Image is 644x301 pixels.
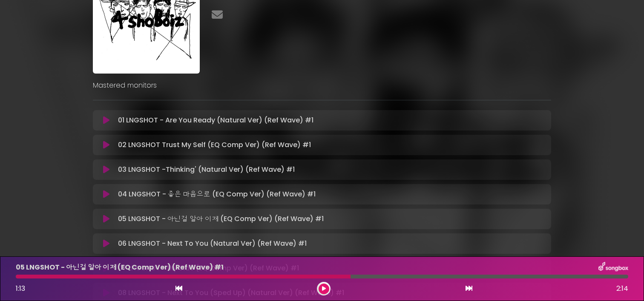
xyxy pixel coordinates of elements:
p: 05 LNGSHOT - 아닌걸 알아 이제 (EQ Comp Ver) (Ref Wave) #1 [118,214,324,224]
p: Mastered monitors [93,80,551,91]
p: 02 LNGSHOT Trust My Self (EQ Comp Ver) (Ref Wave) #1 [118,140,311,150]
img: songbox-logo-white.png [598,262,628,273]
p: 06 LNGSHOT - Next To You (Natural Ver) (Ref Wave) #1 [118,239,307,249]
span: 2:14 [616,284,628,294]
p: 04 LNGSHOT - 좋은 마음으로 (EQ Comp Ver) (Ref Wave) #1 [118,189,316,199]
span: 1:13 [16,284,25,293]
p: 05 LNGSHOT - 아닌걸 알아 이제 (EQ Comp Ver) (Ref Wave) #1 [16,262,224,273]
p: 03 LNGSHOT -Thinking' (Natural Ver) (Ref Wave) #1 [118,165,295,175]
p: 01 LNGSHOT - Are You Ready (Natural Ver) (Ref Wave) #1 [118,115,313,125]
